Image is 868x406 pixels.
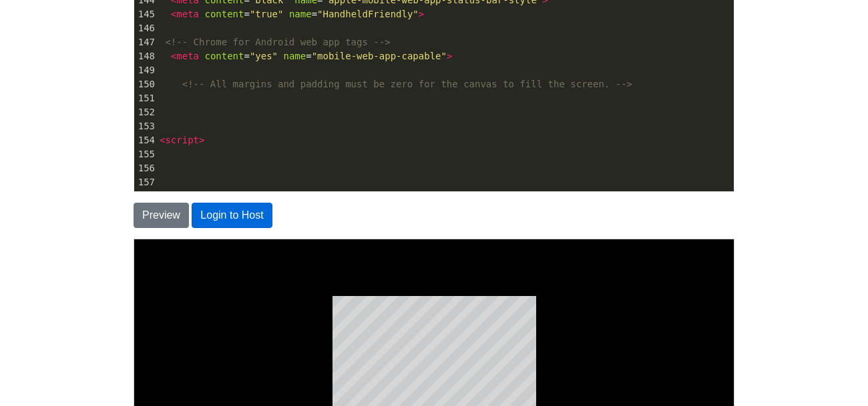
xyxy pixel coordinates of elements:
[134,35,157,49] div: 147
[134,7,157,21] div: 145
[134,91,157,105] div: 151
[134,175,157,189] div: 157
[160,135,165,145] span: <
[160,9,424,19] span: = =
[182,79,632,89] span: <!-- All margins and padding must be zero for the canvas to fill the screen. -->
[134,147,157,161] div: 155
[192,203,272,228] button: Login to Host
[134,105,157,119] div: 152
[176,51,199,61] span: meta
[199,135,204,145] span: >
[289,9,312,19] span: name
[312,51,447,61] span: "mobile-web-app-capable"
[134,203,189,228] button: Preview
[419,9,424,19] span: >
[176,9,199,19] span: meta
[171,51,176,61] span: <
[165,135,199,145] span: script
[250,9,284,19] span: "true"
[165,37,390,47] span: <!-- Chrome for Android web app tags -->
[134,77,157,91] div: 150
[134,63,157,77] div: 149
[134,133,157,147] div: 154
[160,51,452,61] span: = =
[317,9,419,19] span: "HandheldFriendly"
[134,21,157,35] div: 146
[134,49,157,63] div: 148
[134,161,157,175] div: 156
[204,9,244,19] span: content
[447,51,452,61] span: >
[171,9,176,19] span: <
[204,51,244,61] span: content
[250,51,278,61] span: "yes"
[284,51,306,61] span: name
[134,119,157,133] div: 153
